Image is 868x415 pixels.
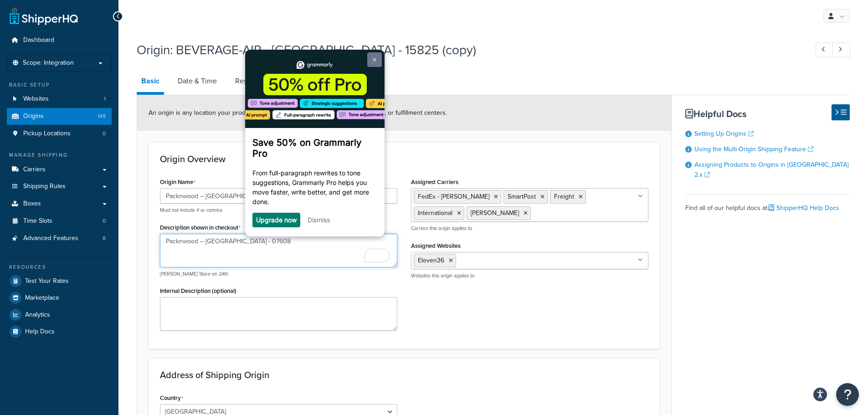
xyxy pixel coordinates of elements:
label: Country [160,395,183,402]
span: Marketplace [25,294,59,302]
a: Upgrade now [16,166,56,174]
li: Pickup Locations [7,125,112,142]
button: Open Resource Center [836,383,859,406]
textarea: To enrich screen reader interactions, please activate Accessibility in Grammarly extension settings [160,234,397,267]
img: close_x_white.png [133,8,136,12]
a: Test Your Rates [7,273,112,289]
a: ShipperHQ Help Docs [769,203,839,213]
a: Setting Up Origins [694,129,754,138]
span: Help Docs [25,328,55,336]
a: Help Docs [7,323,112,340]
span: Advanced Features [23,235,78,242]
a: Boxes [7,195,112,212]
a: Restrictions [231,70,277,92]
li: Time Slots [7,213,112,230]
span: Websites [23,95,49,103]
span: FedEx - [PERSON_NAME] [418,192,489,201]
span: Carriers [23,166,46,174]
p: Must not include # or comma [160,207,397,214]
span: Origins [23,113,44,120]
span: 1 [104,95,106,103]
h1: Origin: BEVERAGE-AIR - [GEOGRAPHIC_DATA] - 15825 (copy) [137,41,799,59]
a: Analytics [7,307,112,323]
span: Analytics [25,311,50,319]
label: Assigned Carriers [411,179,458,185]
h3: Origin Overview [160,154,648,164]
a: Next Record [832,42,850,57]
li: Origins [7,108,112,125]
a: Time Slots0 [7,213,112,230]
button: Hide Help Docs [832,104,850,120]
span: SmartPost [508,192,536,201]
span: Test Your Rates [25,277,69,285]
label: Description shown in checkout [160,224,241,231]
span: 8 [103,235,106,242]
a: Basic [137,70,164,95]
span: Time Slots [23,217,52,225]
span: 0 [103,130,106,138]
li: Advanced Features [7,230,112,247]
span: International [418,208,452,218]
label: Origin Name [160,179,195,186]
span: Freight [554,192,574,201]
a: Pickup Locations0 [7,125,112,142]
div: Manage Shipping [7,151,112,159]
a: Dashboard [7,32,112,49]
div: Basic Setup [7,81,112,89]
span: Scope: Integration [23,59,74,67]
a: Origins149 [7,108,112,125]
span: 149 [98,113,106,120]
h3: Address of Shipping Origin [160,370,648,380]
div: Resources [7,263,112,271]
a: Carriers [7,161,112,178]
a: Assigning Products to Origins in [GEOGRAPHIC_DATA] 2.x [694,160,848,179]
h3: Save 50% on Grammarly Pro [12,87,137,109]
span: 0 [103,217,106,225]
span: Dashboard [23,36,54,44]
span: Shipping Rules [23,183,66,190]
li: Websites [7,91,112,108]
a: Marketplace [7,290,112,306]
span: Pickup Locations [23,130,71,138]
a: Date & Time [173,70,221,92]
p: [PERSON_NAME] Store on 24th [160,271,397,277]
a: Shipping Rules [7,178,112,195]
a: Using the Multi-Origin Shipping Feature [694,144,813,154]
span: Boxes [23,200,41,208]
img: cf05b94ade4f42629b949fb8a375e811-frame-31613004.png [5,5,144,78]
span: An origin is any location your products ship from, whether it’s vendors, warehouses, or fulfillme... [149,108,447,118]
a: Websites1 [7,91,112,108]
a: Previous Record [816,42,833,57]
label: Internal Description (optional) [160,287,236,294]
p: From full-paragraph rewrites to tone suggestions, Grammarly Pro helps you move faster, write bett... [12,118,137,157]
div: Find all of our helpful docs at: [685,195,850,215]
span: Eleven36 [418,256,444,265]
a: Dismiss [67,166,90,174]
p: Websites this origin applies to [411,272,648,279]
p: Carriers this origin applies to [411,225,648,232]
label: Assigned Websites [411,242,461,249]
h3: Helpful Docs [685,109,850,119]
a: Advanced Features8 [7,230,112,247]
span: [PERSON_NAME] [471,208,519,218]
